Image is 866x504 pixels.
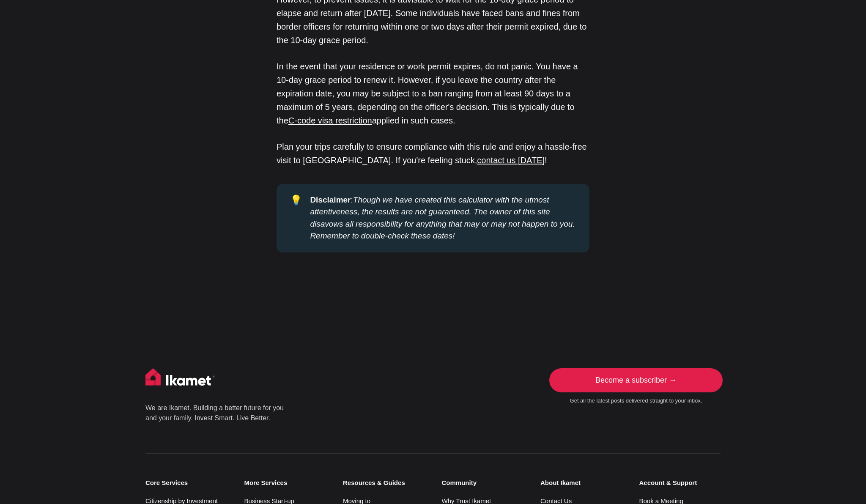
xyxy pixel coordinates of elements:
div: 💡 [290,194,310,242]
a: contact us [DATE] [477,156,545,165]
small: More Services [244,479,326,487]
small: Resources & Guides [343,479,425,487]
small: Community [442,479,523,487]
small: Account & Support [639,479,721,487]
strong: Disclaimer [310,195,351,204]
p: We are Ikamet. Building a better future for you and your family. Invest Smart. Live Better. [145,403,285,423]
a: Become a subscriber → [551,368,721,393]
p: In the event that your residence or work permit expires, do not panic. You have a 10-day grace pe... [277,60,589,127]
p: Plan your trips carefully to ensure compliance with this rule and enjoy a hassle-free visit to [G... [277,140,589,167]
small: Core Services [145,479,227,487]
small: About Ikamet [540,479,622,487]
em: Though we have created this calculator with the utmost attentiveness, the results are not guarant... [310,195,577,241]
img: Ikamet home [145,368,215,389]
div: : [310,194,576,242]
a: C-code visa restriction [288,116,372,125]
small: Get all the latest posts delivered straight to your inbox. [551,397,721,405]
